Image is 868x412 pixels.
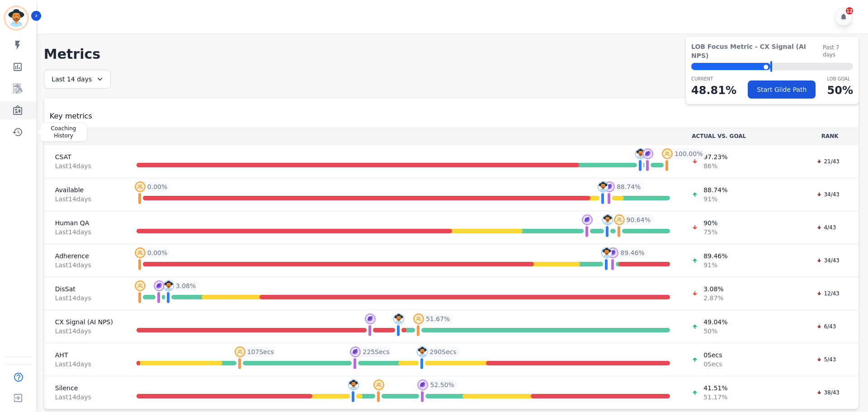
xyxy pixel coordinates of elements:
[55,284,115,294] span: DisSat
[55,327,115,336] span: Last 14 day s
[247,347,274,356] span: 107 Secs
[55,350,115,360] span: AHT
[602,214,613,225] img: profile-pic
[135,181,146,192] img: profile-pic
[846,7,853,14] div: 12
[703,185,727,194] span: 88.74 %
[55,317,115,327] span: CX Signal (AI NPS)
[703,260,727,270] span: 91 %
[617,182,641,191] span: 88.74 %
[614,214,625,225] img: profile-pic
[827,76,853,82] p: LOB Goal
[812,388,844,397] div: 38/43
[703,218,717,227] span: 90 %
[55,251,115,260] span: Adherence
[620,248,644,257] span: 89.46 %
[691,82,736,99] p: 48.81 %
[430,380,454,389] span: 52.50 %
[642,148,653,159] img: profile-pic
[608,247,618,258] img: profile-pic
[675,149,703,158] span: 100.00 %
[147,248,167,257] span: 0.00 %
[812,355,840,364] div: 5/43
[812,223,840,232] div: 4/43
[55,393,115,402] span: Last 14 day s
[44,70,111,89] div: Last 14 days
[163,280,174,291] img: profile-pic
[350,346,361,357] img: profile-pic
[703,327,727,336] span: 50 %
[55,294,115,303] span: Last 14 day s
[348,379,359,390] img: profile-pic
[429,347,456,356] span: 290 Secs
[703,161,727,170] span: 86 %
[681,127,801,145] th: ACTUAL VS. GOAL
[703,393,727,402] span: 51.17 %
[417,379,428,390] img: profile-pic
[812,256,844,265] div: 34/43
[393,313,404,324] img: profile-pic
[44,46,859,62] h1: Metrics
[147,182,167,191] span: 0.00 %
[627,215,651,224] span: 90.64 %
[703,360,722,369] span: 0 Secs
[135,247,146,258] img: profile-pic
[703,350,722,360] span: 0 Secs
[55,185,115,194] span: Available
[5,7,27,29] img: Bordered avatar
[801,127,859,145] th: RANK
[662,148,673,159] img: profile-pic
[55,360,115,369] span: Last 14 day s
[55,218,115,227] span: Human QA
[827,82,853,99] p: 50 %
[635,148,646,159] img: profile-pic
[812,322,840,331] div: 6/43
[365,313,376,324] img: profile-pic
[703,294,723,303] span: 2.87 %
[748,81,816,99] button: Start Glide Path
[604,181,615,192] img: profile-pic
[135,280,146,291] img: profile-pic
[703,152,727,161] span: 97.23 %
[703,284,723,294] span: 3.08 %
[703,251,727,260] span: 89.46 %
[582,214,593,225] img: profile-pic
[363,347,389,356] span: 225 Secs
[703,227,717,237] span: 75 %
[691,63,770,70] div: ⬤
[812,190,844,199] div: 34/43
[703,384,727,393] span: 41.51 %
[598,181,609,192] img: profile-pic
[55,384,115,393] span: Silence
[55,152,115,161] span: CSAT
[373,379,384,390] img: profile-pic
[691,76,736,82] p: CURRENT
[55,260,115,270] span: Last 14 day s
[426,314,450,323] span: 51.67 %
[703,194,727,204] span: 91 %
[176,281,196,290] span: 3.08 %
[55,194,115,204] span: Last 14 day s
[812,289,844,298] div: 12/43
[601,247,612,258] img: profile-pic
[703,317,727,327] span: 49.04 %
[413,313,424,324] img: profile-pic
[55,227,115,237] span: Last 14 day s
[812,157,844,166] div: 21/43
[55,161,115,170] span: Last 14 day s
[154,280,165,291] img: profile-pic
[50,111,92,122] span: Key metrics
[691,42,823,60] span: LOB Focus Metric - CX Signal (AI NPS)
[417,346,428,357] img: profile-pic
[235,346,245,357] img: profile-pic
[823,44,853,58] span: Past 7 days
